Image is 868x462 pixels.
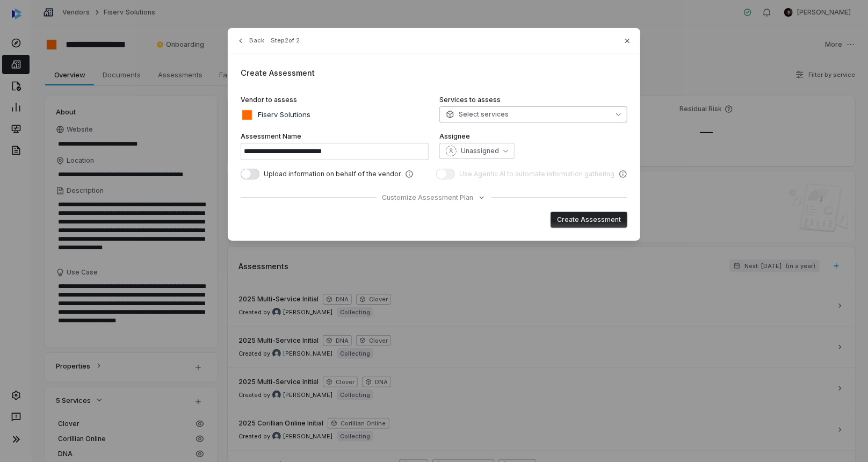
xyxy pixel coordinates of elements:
span: Use Agentic AI to automate information gathering [459,170,614,178]
span: Customize Assessment Plan [382,193,473,202]
label: Assignee [439,132,627,141]
span: Unassigned [461,147,499,155]
label: Assessment Name [241,132,429,141]
span: Create Assessment [241,68,315,77]
button: Customize Assessment Plan [382,193,486,202]
span: Vendor to assess [241,96,297,104]
span: Select services [446,110,509,119]
button: Create Assessment [551,212,627,228]
label: Services to assess [439,96,627,104]
button: Back [233,31,267,50]
span: Step 2 of 2 [271,37,300,45]
p: Fiserv Solutions [254,110,310,120]
span: Upload information on behalf of the vendor [264,170,401,178]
